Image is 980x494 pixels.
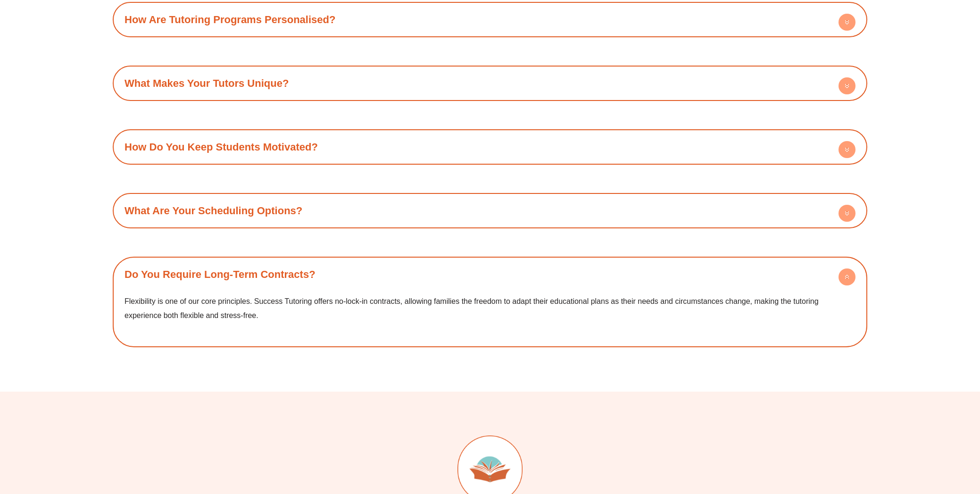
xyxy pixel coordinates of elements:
[125,14,335,25] a: How Are Tutoring Programs Personalised?
[125,77,289,89] a: What Makes Your Tutors Unique?
[117,198,863,224] h4: What Are Your Scheduling Options?
[117,261,863,287] h4: Do You Require Long-Term Contracts?
[125,141,318,153] a: How Do You Keep Students Motivated?
[125,297,819,319] span: Flexibility is one of our core principles. Success Tutoring offers no-lock-in contracts, allowing...
[117,7,863,33] h4: How Are Tutoring Programs Personalised?
[117,70,863,96] h4: What Makes Your Tutors Unique?
[818,387,980,494] iframe: Chat Widget
[125,205,302,217] a: What Are Your Scheduling Options?
[117,134,863,160] h4: How Do You Keep Students Motivated?
[125,268,316,280] a: Do You Require Long-Term Contracts?
[117,287,863,343] div: Do You Require Long-Term Contracts?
